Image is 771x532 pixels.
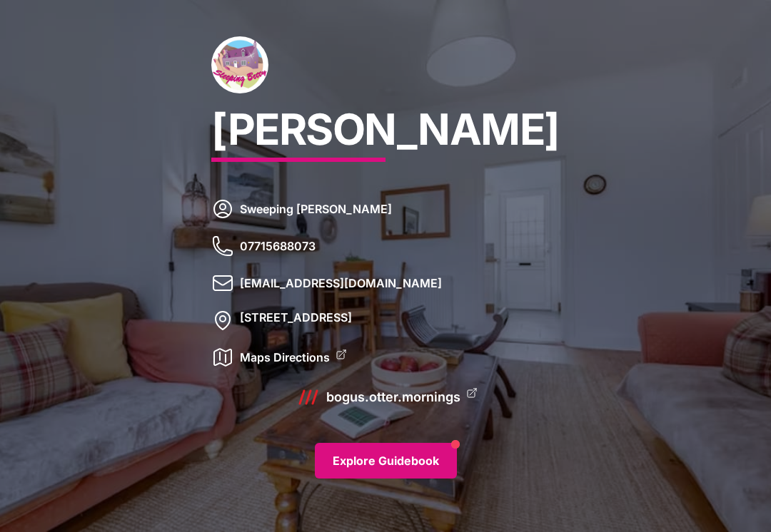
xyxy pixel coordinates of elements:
p: [STREET_ADDRESS] [240,309,352,332]
a: bogus.otter.mornings [326,387,460,407]
a: Maps Directions [240,346,330,369]
p: 07715688073 [240,235,316,272]
p: Sweeping [PERSON_NAME] [240,198,392,235]
a: Explore Guidebook [315,443,457,479]
h1: [PERSON_NAME] [211,108,560,198]
img: hfihas9hq8qw5wshtisnvqvwennq [211,36,268,93]
p: [EMAIL_ADDRESS][DOMAIN_NAME] [240,272,442,309]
